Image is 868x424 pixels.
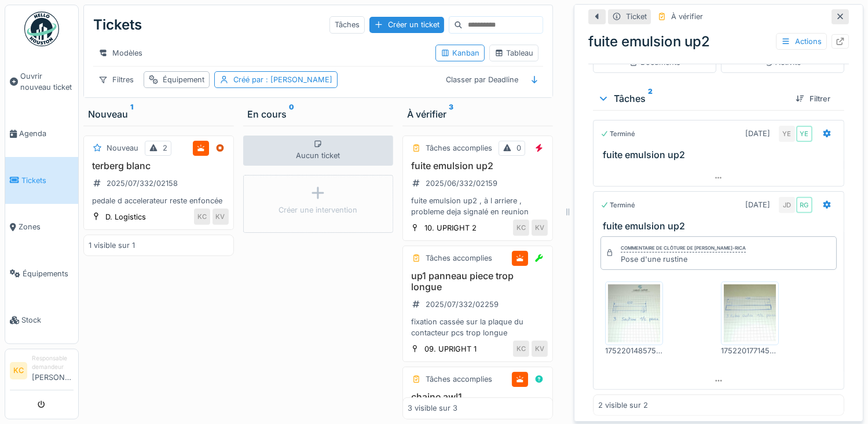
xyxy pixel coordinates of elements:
[408,271,548,293] h3: up1 panneau piece trop longue
[426,374,492,385] div: Tâches accomplies
[5,297,78,343] a: Stock
[408,160,548,171] h3: fuite emulsion up2
[290,107,295,121] sup: 0
[600,129,635,139] div: Terminé
[605,345,663,356] div: 17522014857572211241617706983511.jpg
[32,354,74,372] div: Responsable demandeur
[441,47,479,59] div: Kanban
[263,75,332,84] span: : [PERSON_NAME]
[89,160,229,171] h3: terberg blanc
[369,17,444,32] div: Créer un ticket
[194,209,210,225] div: KC
[19,221,74,232] span: Zones
[724,284,776,342] img: t93n04hh35hqtthpc4d5paxogk15
[426,253,492,264] div: Tâches accomplies
[329,16,365,33] div: Tâches
[588,31,849,52] div: fuite emulsion up2
[89,195,229,206] div: pedale d accelerateur reste enfoncée
[603,221,839,232] h3: fuite emulsion up2
[23,268,74,279] span: Équipements
[279,204,357,215] div: Créer une intervention
[408,392,548,403] h3: chaine awl1
[745,128,770,139] div: [DATE]
[776,33,827,50] div: Actions
[93,71,139,88] div: Filtres
[408,403,457,414] div: 3 visible sur 3
[163,142,167,153] div: 2
[648,92,653,105] sup: 2
[426,142,492,153] div: Tâches accomplies
[107,178,178,189] div: 2025/07/332/02158
[426,178,497,189] div: 2025/06/332/02159
[10,354,74,390] a: KC Responsable demandeur[PERSON_NAME]
[517,142,521,153] div: 0
[24,12,59,46] img: Badge_color-CXgf-gQk.svg
[88,107,229,121] div: Nouveau
[21,315,74,326] span: Stock
[598,400,648,411] div: 2 visible sur 2
[796,126,812,142] div: YE
[796,197,812,213] div: RG
[426,299,499,310] div: 2025/07/332/02259
[424,222,477,233] div: 10. UPRIGHT 2
[598,92,786,105] div: Tâches
[32,354,74,388] li: [PERSON_NAME]
[671,11,703,22] div: À vérifier
[532,220,548,236] div: KV
[408,316,548,338] div: fixation cassée sur la plaque du contacteur pcs trop longue
[5,157,78,203] a: Tickets
[441,71,523,88] div: Classer par Deadline
[213,209,229,225] div: KV
[424,343,477,354] div: 09. UPRIGHT 1
[10,362,27,379] li: KC
[513,341,529,357] div: KC
[532,341,548,357] div: KV
[600,200,635,210] div: Terminé
[513,220,529,236] div: KC
[495,47,533,59] div: Tableau
[408,195,548,217] div: fuite emulsion up2 , à l arriere , probleme deja signalé en reunion
[5,204,78,250] a: Zones
[243,136,394,166] div: Aucun ticket
[93,45,148,61] div: Modèles
[20,71,74,93] span: Ouvrir nouveau ticket
[779,126,795,142] div: YE
[791,91,835,107] div: Filtrer
[248,107,389,121] div: En cours
[163,74,204,85] div: Équipement
[745,199,770,210] div: [DATE]
[21,175,74,186] span: Tickets
[93,10,142,40] div: Tickets
[626,11,647,22] div: Ticket
[608,284,660,342] img: 4kzp25sue3y6ndogu2w8kq5jmqqe
[621,244,746,253] div: Commentaire de clôture de [PERSON_NAME]-rica
[130,107,133,121] sup: 1
[407,107,548,121] div: À vérifier
[107,142,138,153] div: Nouveau
[233,74,332,85] div: Créé par
[105,211,146,222] div: D. Logistics
[19,128,74,139] span: Agenda
[779,197,795,213] div: JD
[621,254,746,265] div: Pose d'une rustine
[721,345,779,356] div: 17522017714547033287927823032652.jpg
[449,107,453,121] sup: 3
[5,111,78,157] a: Agenda
[5,250,78,297] a: Équipements
[5,53,78,111] a: Ouvrir nouveau ticket
[89,240,135,251] div: 1 visible sur 1
[603,149,839,160] h3: fuite emulsion up2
